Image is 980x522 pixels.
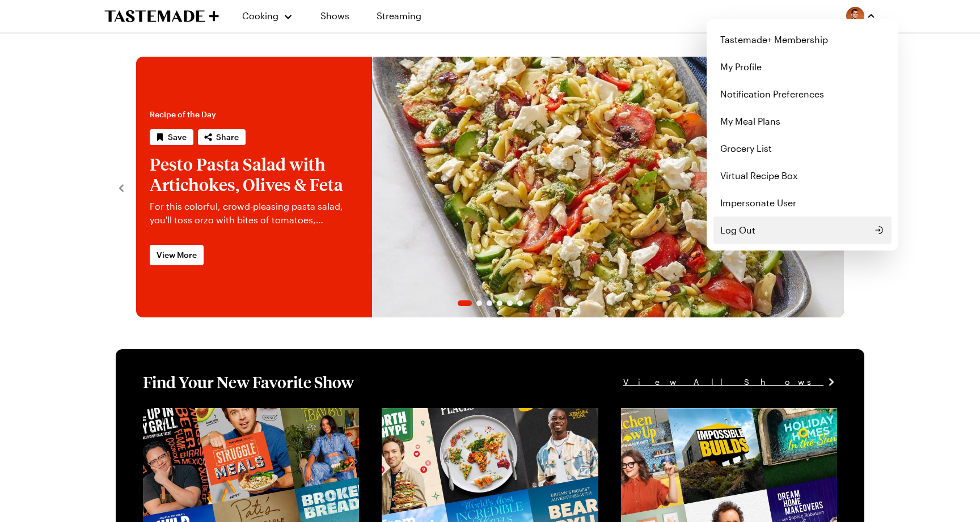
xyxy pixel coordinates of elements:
a: Tastemade+ Membership [713,26,892,53]
a: My Meal Plans [713,108,892,135]
button: Impersonate User [713,189,892,217]
button: Profile picture [846,7,876,25]
span: Log Out [720,223,755,237]
a: Grocery List [713,135,892,162]
img: Profile picture [846,7,864,25]
a: My Profile [713,53,892,80]
a: Notification Preferences [713,80,892,108]
a: Virtual Recipe Box [713,162,892,189]
div: Profile picture [707,19,898,251]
